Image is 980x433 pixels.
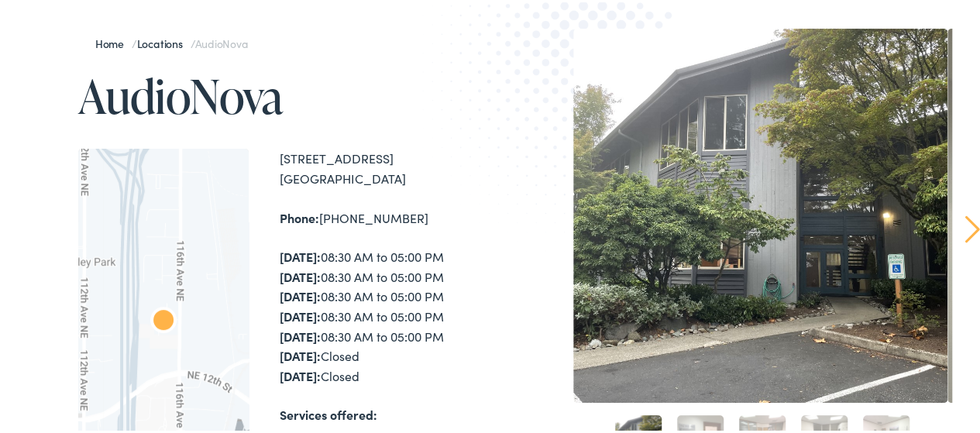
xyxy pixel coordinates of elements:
div: AudioNova [139,295,188,345]
strong: [DATE]: [280,325,321,342]
strong: [DATE]: [280,305,321,322]
div: [STREET_ADDRESS] [GEOGRAPHIC_DATA] [280,146,496,186]
span: AudioNova [194,33,247,49]
strong: [DATE]: [280,246,321,263]
a: Home [95,33,132,49]
strong: [DATE]: [280,285,321,302]
strong: [DATE]: [280,266,321,283]
strong: [DATE]: [280,345,321,362]
strong: [DATE]: [280,365,321,382]
div: [PHONE_NUMBER] [280,206,496,226]
h1: AudioNova [78,68,496,119]
strong: Phone: [280,207,319,224]
div: 08:30 AM to 05:00 PM 08:30 AM to 05:00 PM 08:30 AM to 05:00 PM 08:30 AM to 05:00 PM 08:30 AM to 0... [280,245,496,383]
span: / / [95,33,248,49]
strong: Services offered: [280,404,377,421]
a: Next [965,213,979,241]
a: Locations [137,33,191,49]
